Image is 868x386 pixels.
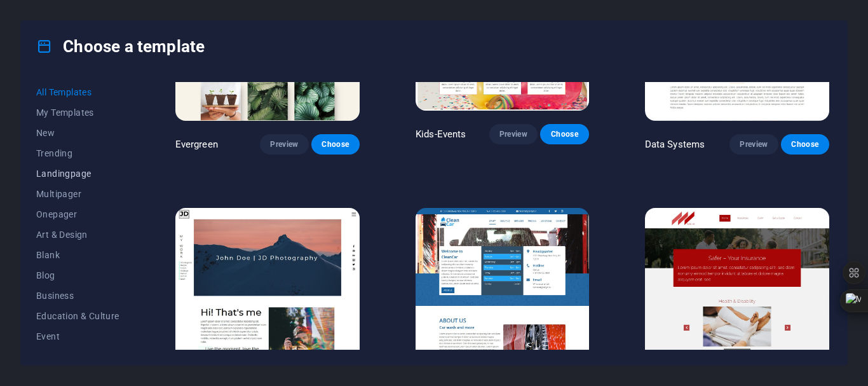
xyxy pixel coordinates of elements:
[36,189,119,199] span: Multipager
[36,245,119,265] button: Blank
[36,128,119,138] span: New
[36,169,119,179] span: Landingpage
[36,209,119,219] span: Onepager
[36,326,119,347] button: Event
[36,143,119,163] button: Trending
[36,82,119,102] button: All Templates
[791,139,819,149] span: Choose
[550,129,578,139] span: Choose
[36,291,119,301] span: Business
[36,224,119,245] button: Art & Design
[36,311,119,321] span: Education & Culture
[540,124,588,144] button: Choose
[36,347,119,367] button: Gastronomy
[36,265,119,286] button: Blog
[36,331,119,341] span: Event
[499,129,527,139] span: Preview
[311,134,360,155] button: Choose
[36,204,119,224] button: Onepager
[489,124,538,144] button: Preview
[36,36,205,57] h4: Choose a template
[36,107,119,118] span: My Templates
[322,139,349,149] span: Choose
[416,208,589,368] img: CleanCar
[36,148,119,158] span: Trending
[36,123,119,143] button: New
[270,139,298,149] span: Preview
[36,87,119,97] span: All Templates
[729,134,778,155] button: Preview
[260,134,308,155] button: Preview
[36,163,119,184] button: Landingpage
[36,102,119,123] button: My Templates
[781,134,829,155] button: Choose
[36,306,119,326] button: Education & Culture
[36,270,119,280] span: Blog
[175,138,218,151] p: Evergreen
[36,230,119,240] span: Art & Design
[175,208,360,378] img: JD Photography
[36,250,119,260] span: Blank
[645,208,829,378] img: Safer
[36,286,119,306] button: Business
[416,128,466,141] p: Kids-Events
[645,138,705,151] p: Data Systems
[36,184,119,204] button: Multipager
[740,139,768,149] span: Preview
